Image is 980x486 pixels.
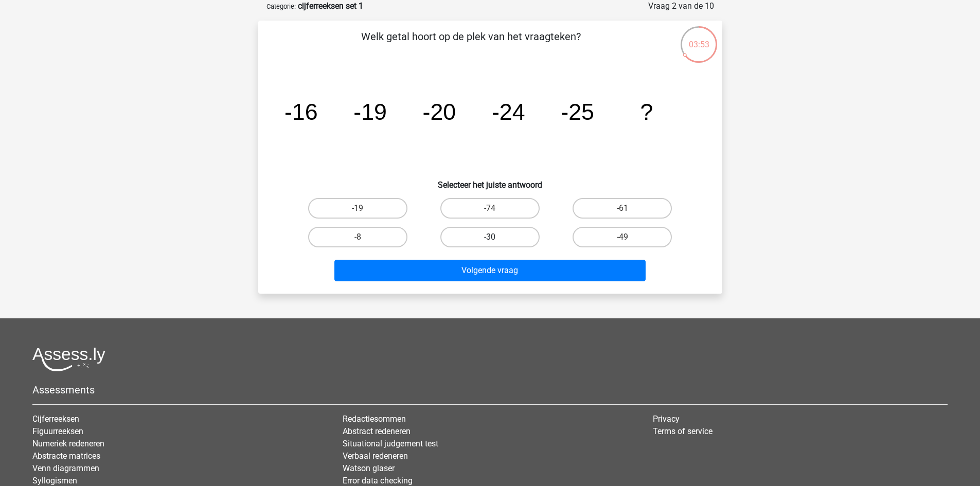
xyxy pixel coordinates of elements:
[308,198,407,219] label: -19
[32,347,105,371] img: Assessly logo
[343,426,411,436] a: Abstract redeneren
[440,198,540,219] label: -74
[422,99,456,124] tspan: -20
[32,439,104,448] a: Numeriek redeneren
[343,451,408,461] a: Verbaal redeneren
[640,99,653,124] tspan: ?
[680,25,718,51] div: 03:53
[32,414,79,424] a: Cijferreeksen
[343,414,406,424] a: Redactiesommen
[275,172,706,190] h6: Selecteer het juiste antwoord
[32,451,100,461] a: Abstracte matrices
[573,227,672,247] label: -49
[653,414,680,424] a: Privacy
[284,99,317,124] tspan: -16
[343,439,438,448] a: Situational judgement test
[334,260,646,281] button: Volgende vraag
[440,227,540,247] label: -30
[275,29,667,60] p: Welk getal hoort op de plek van het vraagteken?
[343,476,413,485] a: Error data checking
[308,227,407,247] label: -8
[32,384,948,396] h5: Assessments
[353,99,387,124] tspan: -19
[32,426,83,436] a: Figuurreeksen
[561,99,594,124] tspan: -25
[343,463,395,473] a: Watson glaser
[32,463,99,473] a: Venn diagrammen
[266,3,296,10] small: Categorie:
[298,1,363,11] strong: cijferreeksen set 1
[653,426,712,436] a: Terms of service
[32,476,77,485] a: Syllogismen
[491,99,525,124] tspan: -24
[573,198,672,219] label: -61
